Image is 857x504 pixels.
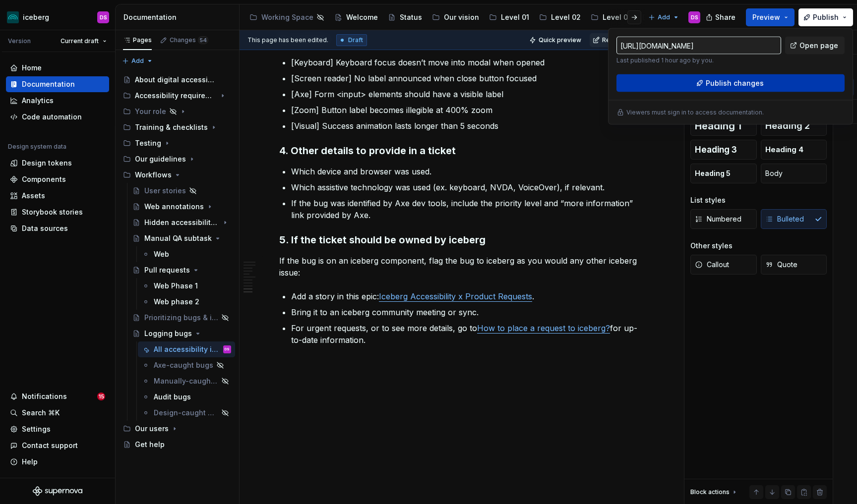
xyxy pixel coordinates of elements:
[138,373,235,389] a: Manually-caught bugs
[346,12,378,22] div: Welcome
[765,145,803,155] span: Heading 4
[123,12,235,22] div: Documentation
[379,291,532,301] a: Iceberg Accessibility x Product Requests
[279,233,639,247] h3: 5. If the ticket should be owned by iceberg
[135,170,172,180] div: Workflows
[128,215,235,230] a: Hidden accessibility text
[690,255,757,275] button: Callout
[22,174,66,184] div: Components
[138,389,235,405] a: Audit bugs
[658,13,670,21] span: Add
[119,437,235,452] a: Get help
[128,310,235,326] a: Prioritizing bugs & improvements
[144,186,186,196] div: User stories
[539,36,581,44] span: Quick preview
[701,8,742,26] button: Share
[590,33,653,47] button: Request review
[690,241,733,251] div: Other styles
[706,78,764,88] span: Publish changes
[477,323,610,333] a: How to place a request to iceberg?
[138,278,235,294] a: Web Phase 1
[128,183,235,199] a: User stories
[291,306,639,318] p: Bring it to an iceberg community meeting or sync.
[690,209,757,229] button: Numbered
[765,121,810,131] span: Heading 2
[690,116,757,136] button: Heading 1
[198,36,208,44] span: 54
[6,204,109,220] a: Storybook stories
[616,56,781,64] p: Last published 1 hour ago by you.
[119,72,235,88] a: About digital accessibility
[6,93,109,109] a: Analytics
[428,9,483,25] a: Our vision
[7,11,19,23] img: 418c6d47-6da6-4103-8b13-b5999f8989a1.png
[752,12,780,22] span: Preview
[138,341,235,357] a: All accessibility issuesDS
[128,326,235,341] a: Logging bugs
[23,12,49,22] div: iceberg
[6,438,109,453] button: Contact support
[247,36,328,44] span: This page has been edited.
[761,164,827,183] button: Body
[761,116,827,136] button: Heading 2
[97,392,105,400] span: 15
[119,104,235,119] div: Your role
[33,486,82,496] svg: Supernova Logo
[485,9,533,25] a: Level 01
[245,9,328,25] a: Working Space
[291,197,639,221] p: If the bug was identified by Axe dev tools, include the priority level and “more information” lin...
[291,72,639,84] p: [Screen reader] No label announced when close button focused
[245,7,643,27] div: Page tree
[291,88,639,100] p: [Axe] Form <input> elements should have a visible label
[61,37,99,45] span: Current draft
[6,188,109,204] a: Assets
[6,76,109,92] a: Documentation
[444,12,479,22] div: Our vision
[225,344,230,354] div: DS
[119,167,235,183] div: Workflows
[135,154,186,164] div: Our guidelines
[135,107,166,116] div: Your role
[154,376,218,386] div: Manually-caught bugs
[765,260,797,270] span: Quote
[291,104,639,116] p: [Zoom] Button label becomes illegible at 400% zoom
[695,260,729,270] span: Callout
[6,109,109,125] a: Code automation
[22,441,78,450] div: Contact support
[291,166,639,177] p: Which device and browser was used.
[170,36,208,44] div: Changes
[799,41,838,51] span: Open page
[765,168,783,178] span: Body
[138,294,235,310] a: Web phase 2
[144,218,219,227] div: Hidden accessibility text
[154,249,169,259] div: Web
[645,10,682,24] button: Add
[279,255,639,279] p: If the bug is on an iceberg component, flag the bug to iceberg as you would any other iceberg issue:
[22,207,83,217] div: Storybook stories
[690,140,757,160] button: Heading 3
[602,36,649,44] span: Request review
[279,144,639,158] h3: 4. Other details to provide in a ticket
[22,158,72,168] div: Design tokens
[128,262,235,278] a: Pull requests
[813,12,839,22] span: Publish
[144,265,190,275] div: Pull requests
[144,202,204,212] div: Web annotations
[119,151,235,167] div: Our guidelines
[100,13,107,21] div: DS
[291,120,639,132] p: [Visual] Success animation lasts longer than 5 seconds
[330,9,382,25] a: Welcome
[6,421,109,437] a: Settings
[138,357,235,373] a: Axe-caught bugs
[785,37,845,55] a: Open page
[587,9,636,25] a: Level 03
[135,440,165,449] div: Get help
[144,313,218,323] div: Prioritizing bugs & improvements
[22,408,60,418] div: Search ⌘K
[22,79,75,89] div: Documentation
[119,421,235,437] div: Our users
[6,60,109,76] a: Home
[261,12,313,22] div: Working Space
[119,54,156,68] button: Add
